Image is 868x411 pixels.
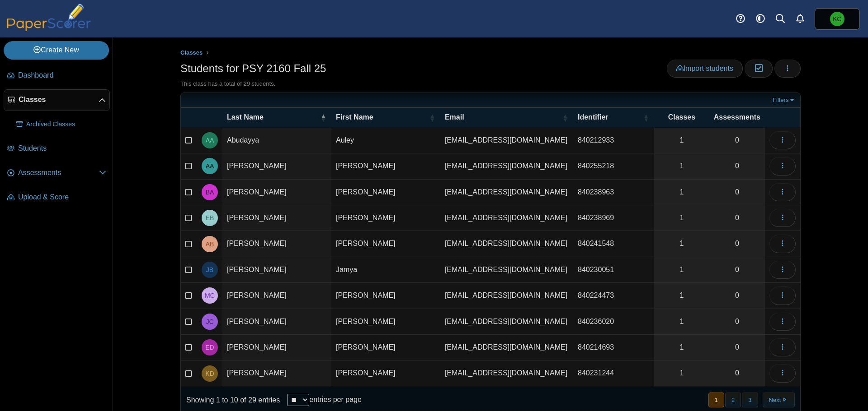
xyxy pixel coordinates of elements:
[440,283,573,309] td: [EMAIL_ADDRESS][DOMAIN_NAME]
[709,153,765,179] a: 0
[445,113,464,121] span: Email
[222,335,331,360] td: [PERSON_NAME]
[725,393,741,407] button: 2
[180,80,801,88] div: This class has a total of 29 students.
[440,180,573,205] td: [EMAIL_ADDRESS][DOMAIN_NAME]
[709,205,765,231] a: 0
[654,283,709,308] a: 1
[206,189,214,195] span: Brenda Avellaneda-Gonzalez
[573,283,654,309] td: 840224473
[573,128,654,153] td: 840212933
[331,257,440,283] td: Jamya
[222,153,331,179] td: [PERSON_NAME]
[205,370,214,377] span: Kaitlin Depew
[667,60,743,78] a: Import students
[331,309,440,335] td: [PERSON_NAME]
[206,241,214,247] span: Alisia Baskerville
[742,393,758,407] button: 3
[336,113,373,121] span: First Name
[206,267,213,273] span: Jamya Blanford
[562,108,568,127] span: Email : Activate to sort
[709,360,765,386] a: 0
[440,360,573,386] td: [EMAIL_ADDRESS][DOMAIN_NAME]
[321,108,326,127] span: Last Name : Activate to invert sorting
[763,393,795,407] button: Next
[654,257,709,282] a: 1
[573,360,654,386] td: 840231244
[573,153,654,179] td: 840255218
[180,61,326,76] h1: Students for PSY 2160 Fall 25
[440,335,573,360] td: [EMAIL_ADDRESS][DOMAIN_NAME]
[573,335,654,360] td: 840214693
[26,120,106,129] span: Archived Classes
[654,231,709,256] a: 1
[222,360,331,386] td: [PERSON_NAME]
[4,187,110,208] a: Upload & Score
[676,65,733,72] span: Import students
[4,138,110,160] a: Students
[222,180,331,205] td: [PERSON_NAME]
[222,283,331,309] td: [PERSON_NAME]
[708,393,795,407] nav: pagination
[309,396,362,403] label: entries per page
[4,25,94,32] a: PaperScorer
[440,128,573,153] td: [EMAIL_ADDRESS][DOMAIN_NAME]
[654,153,709,179] a: 1
[790,9,810,29] a: Alerts
[654,205,709,231] a: 1
[654,128,709,153] a: 1
[331,231,440,257] td: [PERSON_NAME]
[573,231,654,257] td: 840241548
[709,283,765,308] a: 0
[331,153,440,179] td: [PERSON_NAME]
[331,205,440,231] td: [PERSON_NAME]
[709,257,765,282] a: 0
[227,113,264,121] span: Last Name
[709,180,765,205] a: 0
[573,205,654,231] td: 840238969
[222,231,331,257] td: [PERSON_NAME]
[206,137,214,143] span: Auley Abudayya
[714,113,760,121] span: Assessments
[206,163,214,169] span: Ashley Andre
[654,335,709,360] a: 1
[4,65,110,87] a: Dashboard
[573,180,654,205] td: 840238963
[770,96,798,105] a: Filters
[4,4,94,31] img: PaperScorer
[440,205,573,231] td: [EMAIL_ADDRESS][DOMAIN_NAME]
[708,393,724,407] button: 1
[429,108,435,127] span: First Name : Activate to sort
[668,113,696,121] span: Classes
[643,108,649,127] span: Identifier : Activate to sort
[654,360,709,386] a: 1
[206,215,214,221] span: Elijah Barnette
[222,128,331,153] td: Abudayya
[222,205,331,231] td: [PERSON_NAME]
[709,335,765,360] a: 0
[19,95,99,105] span: Classes
[206,319,213,325] span: Jocelyn Carter
[18,192,106,202] span: Upload & Score
[573,309,654,335] td: 840236020
[18,143,106,153] span: Students
[4,89,110,111] a: Classes
[13,114,110,135] a: Archived Classes
[4,41,109,59] a: Create New
[654,180,709,205] a: 1
[18,70,106,80] span: Dashboard
[331,360,440,386] td: [PERSON_NAME]
[709,231,765,256] a: 0
[4,162,110,184] a: Assessments
[331,335,440,360] td: [PERSON_NAME]
[440,309,573,335] td: [EMAIL_ADDRESS][DOMAIN_NAME]
[331,283,440,309] td: [PERSON_NAME]
[222,309,331,335] td: [PERSON_NAME]
[833,16,841,22] span: Kelly Charlton
[709,309,765,334] a: 0
[440,153,573,179] td: [EMAIL_ADDRESS][DOMAIN_NAME]
[205,292,215,299] span: Mariana Cabrera
[709,128,765,153] a: 0
[815,8,860,30] a: Kelly Charlton
[18,168,99,178] span: Assessments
